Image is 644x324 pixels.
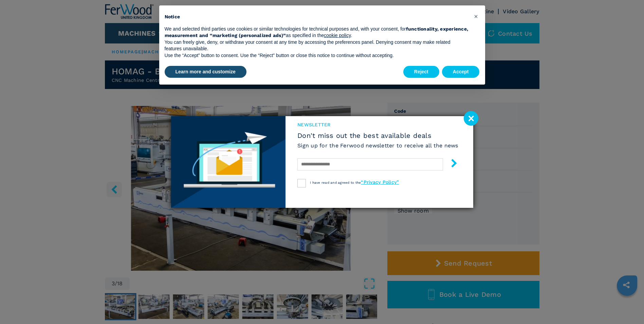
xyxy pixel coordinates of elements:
[171,116,286,208] img: Newsletter image
[403,66,439,78] button: Reject
[443,156,458,172] button: submit-button
[297,142,458,149] h6: Sign up for the Ferwood newsletter to receive all the news
[471,11,482,22] button: Close this notice
[165,26,468,38] strong: functionality, experience, measurement and “marketing (personalized ads)”
[165,66,246,78] button: Learn more and customize
[165,14,469,20] h2: Notice
[297,121,458,128] span: newsletter
[442,66,480,78] button: Accept
[310,181,399,184] span: I have read and agreed to the
[165,26,469,39] p: We and selected third parties use cookies or similar technologies for technical purposes and, wit...
[474,12,478,20] span: ×
[361,179,399,185] a: “Privacy Policy”
[297,131,458,140] span: Don't miss out the best available deals
[165,39,469,52] p: You can freely give, deny, or withdraw your consent at any time by accessing the preferences pane...
[165,52,469,59] p: Use the “Accept” button to consent. Use the “Reject” button or close this notice to continue with...
[324,33,351,38] a: cookie policy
